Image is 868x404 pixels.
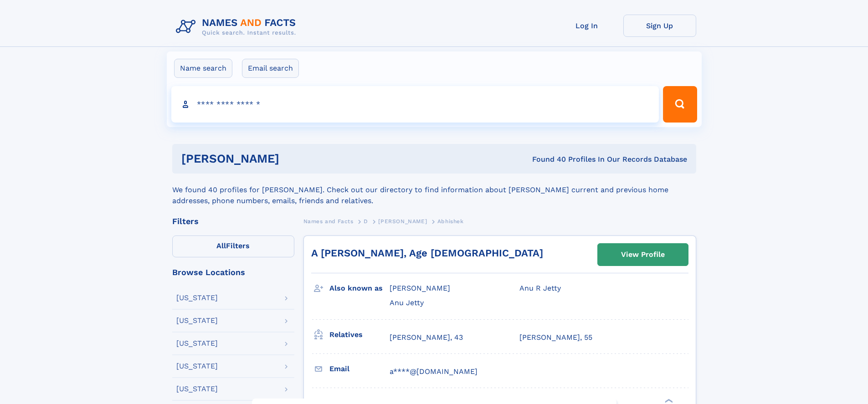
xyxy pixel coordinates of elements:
[378,218,427,225] span: [PERSON_NAME]
[519,284,561,292] span: Anu R Jetty
[621,244,665,265] div: View Profile
[311,247,543,259] a: A [PERSON_NAME], Age [DEMOGRAPHIC_DATA]
[329,327,390,343] h3: Relatives
[174,59,232,78] label: Name search
[663,398,673,404] div: ❯
[172,15,303,39] img: Logo Names and Facts
[364,215,368,227] a: D
[172,174,696,206] div: We found 40 profiles for [PERSON_NAME]. Check out our directory to find information about [PERSON...
[519,332,592,343] a: [PERSON_NAME], 55
[216,241,226,250] span: All
[437,218,464,225] span: Abhishek
[550,15,623,37] a: Log In
[242,59,299,78] label: Email search
[663,86,697,123] button: Search Button
[390,284,450,292] span: [PERSON_NAME]
[181,153,406,164] h1: [PERSON_NAME]
[172,235,294,257] label: Filters
[364,218,368,225] span: D
[176,363,218,370] div: [US_STATE]
[329,361,390,377] h3: Email
[303,215,354,227] a: Names and Facts
[176,385,218,393] div: [US_STATE]
[172,217,294,225] div: Filters
[171,86,659,123] input: search input
[378,215,427,227] a: [PERSON_NAME]
[176,317,218,324] div: [US_STATE]
[176,340,218,347] div: [US_STATE]
[176,294,218,302] div: [US_STATE]
[598,244,688,266] a: View Profile
[329,281,390,296] h3: Also known as
[390,298,424,307] span: Anu Jetty
[172,268,294,276] div: Browse Locations
[406,154,687,164] div: Found 40 Profiles In Our Records Database
[623,15,696,37] a: Sign Up
[390,332,463,343] a: [PERSON_NAME], 43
